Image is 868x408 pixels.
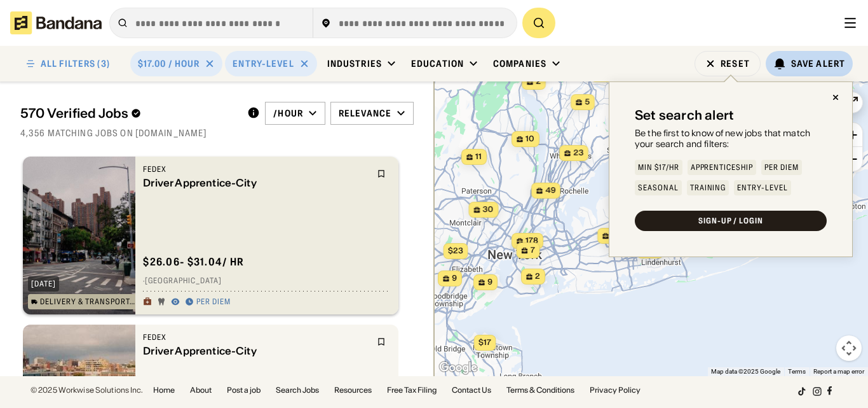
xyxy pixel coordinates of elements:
[530,245,534,256] span: 7
[227,386,261,394] a: Post a job
[535,271,540,282] span: 2
[536,76,541,87] span: 2
[339,108,391,119] div: Relevance
[452,386,491,394] a: Contact Us
[690,184,726,192] div: Training
[10,11,102,34] img: Bandana logotype
[143,164,369,174] div: Fedex
[475,151,482,162] span: 11
[585,97,590,108] span: 5
[41,59,110,68] div: ALL FILTERS (3)
[635,108,734,123] div: Set search alert
[276,386,319,394] a: Search Jobs
[545,185,555,196] span: 49
[478,337,491,347] span: $17
[482,204,493,215] span: 30
[153,386,175,394] a: Home
[40,298,137,306] div: Delivery & Transportation
[836,335,862,361] button: Map camera controls
[334,386,372,394] a: Resources
[31,280,56,288] div: [DATE]
[526,236,538,246] span: 178
[411,58,464,69] div: Education
[437,360,479,376] img: Google
[788,368,806,375] a: Terms (opens in new tab)
[143,345,369,357] div: Driver Apprentice-City
[764,164,799,171] div: Per diem
[711,368,780,375] span: Map data ©2025 Google
[143,332,369,342] div: Fedex
[190,386,212,394] a: About
[638,164,679,171] div: Min $17/hr
[573,148,583,158] span: 23
[20,106,237,121] div: 570 Verified Jobs
[487,277,492,288] span: 9
[791,58,845,69] div: Save Alert
[143,276,391,286] div: · [GEOGRAPHIC_DATA]
[20,127,414,139] div: 4,356 matching jobs on [DOMAIN_NAME]
[143,255,244,269] div: $ 26.06 - $31.04 / hr
[691,164,753,171] div: Apprenticeship
[813,368,864,375] a: Report a map error
[437,360,479,376] a: Open this area in Google Maps (opens a new window)
[698,217,763,225] div: SIGN-UP / LOGIN
[20,146,414,376] div: grid
[138,58,200,69] div: $17.00 / hour
[737,184,788,192] div: Entry-Level
[452,273,457,284] span: 9
[638,184,679,192] div: Seasonal
[327,58,382,69] div: Industries
[590,386,641,394] a: Privacy Policy
[196,297,231,307] div: Per diem
[493,58,546,69] div: Companies
[721,59,750,68] div: Reset
[506,386,574,394] a: Terms & Conditions
[31,386,143,394] div: © 2025 Workwise Solutions Inc.
[447,246,463,255] span: $23
[526,134,534,144] span: 10
[143,177,369,189] div: Driver Apprentice-City
[273,108,303,119] div: /hour
[387,386,437,394] a: Free Tax Filing
[233,58,294,69] div: Entry-Level
[635,128,827,150] div: Be the first to know of new jobs that match your search and filters:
